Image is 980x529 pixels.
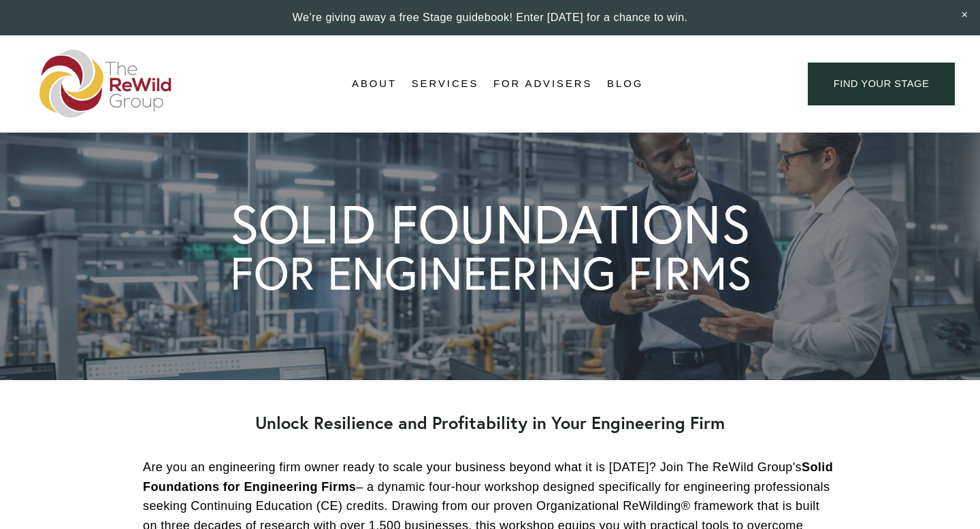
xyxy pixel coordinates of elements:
strong: Unlock Resilience and Profitability in Your Engineering Firm [255,411,725,434]
span: Services [412,75,479,93]
a: find your stage [808,63,955,105]
span: About [352,75,397,93]
h1: SOLID FOUNDATIONS [230,197,750,250]
strong: Solid Foundations for Engineering Firms [143,460,836,494]
img: The ReWild Group [39,50,173,118]
a: folder dropdown [352,74,397,95]
a: folder dropdown [412,74,479,95]
a: Blog [607,74,643,95]
h1: FOR ENGINEERING FIRMS [230,250,751,296]
a: For Advisers [493,74,592,95]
